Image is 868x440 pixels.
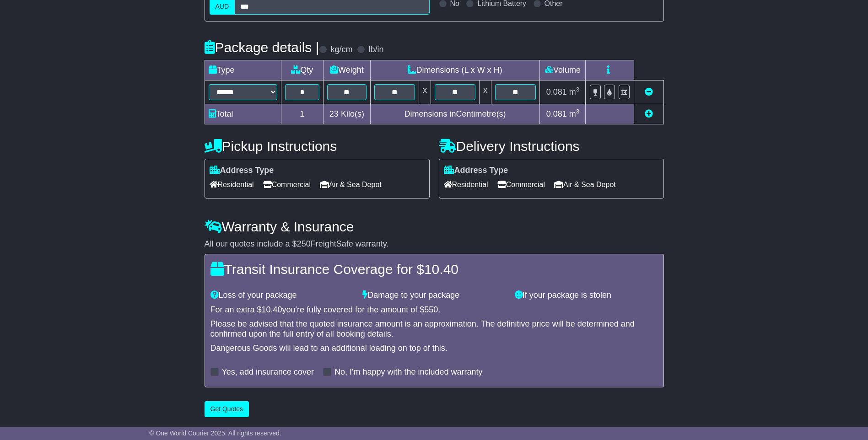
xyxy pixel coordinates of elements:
label: Yes, add insurance cover [222,367,314,377]
label: No, I'm happy with the included warranty [334,367,483,377]
div: Loss of your package [206,290,358,300]
span: © One World Courier 2025. All rights reserved. [149,429,281,437]
h4: Delivery Instructions [439,139,664,154]
a: Remove this item [645,87,653,97]
h4: Package details | [205,40,319,55]
span: Air & Sea Depot [554,177,616,192]
td: Total [205,104,281,124]
span: Commercial [497,177,545,192]
button: Get Quotes [205,401,249,417]
h4: Pickup Instructions [205,139,430,154]
label: Address Type [210,166,274,176]
label: kg/cm [330,45,352,55]
span: Residential [444,177,488,192]
td: x [480,80,491,104]
label: lb/in [368,45,383,55]
td: Volume [540,60,586,80]
td: Qty [281,60,323,80]
span: 250 [297,239,311,248]
td: Dimensions (L x W x H) [370,60,540,80]
span: 10.40 [262,305,282,314]
span: Commercial [263,177,311,192]
span: Air & Sea Depot [320,177,382,192]
td: Weight [323,60,371,80]
span: 10.40 [424,262,458,277]
label: Address Type [444,166,508,176]
td: Type [205,60,281,80]
h4: Transit Insurance Coverage for $ [210,262,658,277]
a: Add new item [645,109,653,118]
div: Dangerous Goods will lead to an additional loading on top of this. [210,343,658,354]
span: Residential [210,177,254,192]
span: 0.081 [546,87,567,97]
td: 1 [281,104,323,124]
div: If your package is stolen [510,290,663,300]
td: Dimensions in Centimetre(s) [370,104,540,124]
span: 23 [329,109,339,118]
span: m [569,87,580,97]
span: 0.081 [546,109,567,118]
h4: Warranty & Insurance [205,219,664,234]
div: Damage to your package [358,290,510,300]
div: Please be advised that the quoted insurance amount is an approximation. The definitive price will... [210,319,658,339]
span: 550 [424,305,438,314]
td: Kilo(s) [323,104,371,124]
sup: 3 [576,86,580,93]
td: x [419,80,431,104]
sup: 3 [576,108,580,115]
span: m [569,109,580,118]
div: All our quotes include a $ FreightSafe warranty. [205,239,664,249]
div: For an extra $ you're fully covered for the amount of $ . [210,305,658,315]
